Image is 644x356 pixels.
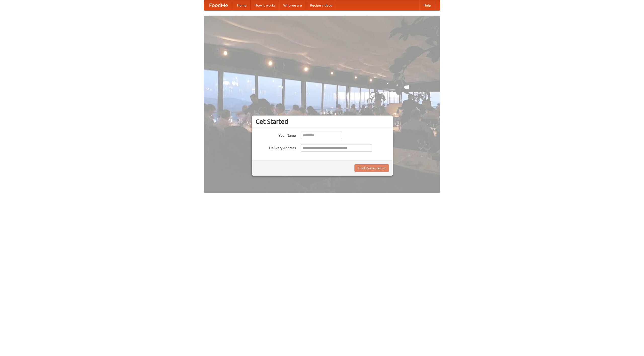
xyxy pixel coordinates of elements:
label: Your Name [256,132,296,138]
h3: Get Started [256,118,389,125]
a: How it works [251,0,279,10]
a: Help [419,0,435,10]
label: Delivery Address [256,144,296,150]
button: Find Restaurants! [354,164,389,172]
a: Who we are [279,0,306,10]
a: Recipe videos [306,0,336,10]
a: Home [233,0,251,10]
a: FoodMe [204,0,233,10]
